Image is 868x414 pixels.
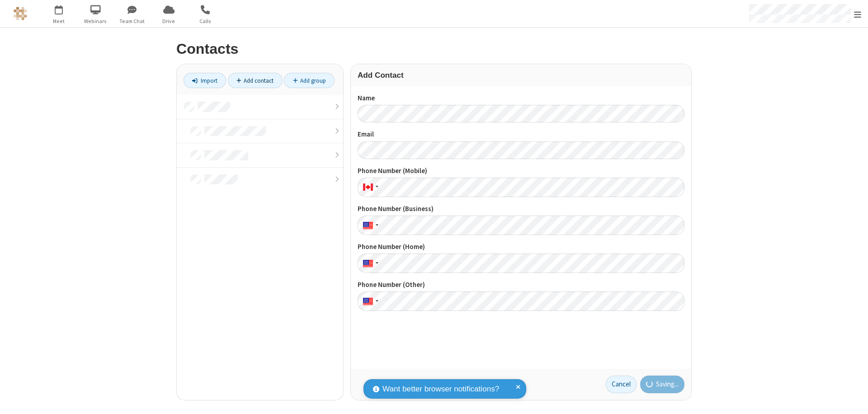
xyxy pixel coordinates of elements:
[358,71,684,80] h3: Add Contact
[358,93,684,103] label: Name
[606,376,637,394] a: Cancel
[358,254,381,273] div: United States: + 1
[358,166,684,176] label: Phone Number (Mobile)
[358,242,684,252] label: Phone Number (Home)
[184,73,226,88] a: Import
[358,204,684,214] label: Phone Number (Business)
[152,17,186,25] span: Drive
[382,383,499,395] span: Want better browser notifications?
[640,376,685,394] button: Saving...
[79,17,113,25] span: Webinars
[42,17,76,25] span: Meet
[656,379,679,390] span: Saving...
[358,280,684,290] label: Phone Number (Other)
[358,292,381,311] div: United States: + 1
[228,73,283,88] a: Add contact
[358,216,381,235] div: United States: + 1
[845,390,861,408] iframe: Chat
[189,17,222,25] span: Calls
[358,129,684,140] label: Email
[358,178,381,197] div: Canada: + 1
[176,41,692,57] h2: Contacts
[14,7,27,20] img: QA Selenium DO NOT DELETE OR CHANGE
[284,73,335,88] a: Add group
[115,17,149,25] span: Team Chat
